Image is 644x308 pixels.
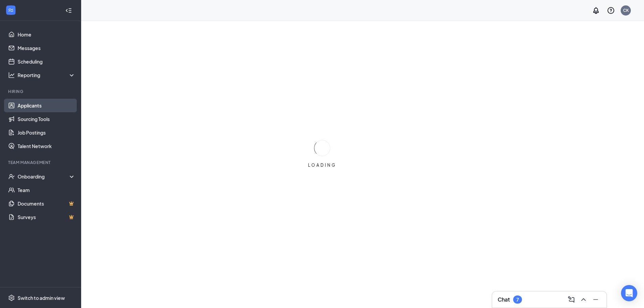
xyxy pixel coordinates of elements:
[592,295,600,304] svg: Minimize
[566,294,577,305] button: ComposeMessage
[498,296,510,303] h3: Chat
[590,294,601,305] button: Minimize
[18,126,75,139] a: Job Postings
[567,295,575,304] svg: ComposeMessage
[516,297,519,303] div: 7
[8,72,15,78] svg: Analysis
[8,173,15,180] svg: UserCheck
[18,197,75,210] a: DocumentsCrown
[7,7,14,14] svg: WorkstreamLogo
[18,28,75,41] a: Home
[18,210,75,224] a: SurveysCrown
[18,41,75,55] a: Messages
[607,6,615,15] svg: QuestionInfo
[592,6,600,15] svg: Notifications
[18,72,76,78] div: Reporting
[623,7,629,13] div: CK
[8,294,15,301] svg: Settings
[18,139,75,153] a: Talent Network
[18,294,65,301] div: Switch to admin view
[65,7,72,14] svg: Collapse
[18,183,75,197] a: Team
[18,99,75,112] a: Applicants
[579,295,588,304] svg: ChevronUp
[305,162,339,168] div: LOADING
[578,294,589,305] button: ChevronUp
[18,173,70,180] div: Onboarding
[8,89,74,94] div: Hiring
[8,160,74,165] div: Team Management
[621,285,637,301] div: Open Intercom Messenger
[18,112,75,126] a: Sourcing Tools
[18,55,75,68] a: Scheduling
